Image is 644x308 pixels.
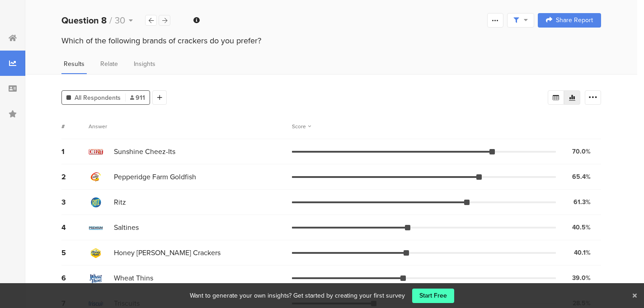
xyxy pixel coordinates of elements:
div: 70.0% [572,147,591,156]
img: d3718dnoaommpf.cloudfront.net%2Fitem%2F4e8a695537875cfa4fe5.png [89,246,103,260]
a: Start Free [412,289,454,303]
img: d3718dnoaommpf.cloudfront.net%2Fitem%2F2a6cbe3fea953fa73768.png [89,145,103,159]
img: d3718dnoaommpf.cloudfront.net%2Fitem%2F37cef5b7ced987edff5c.png [89,195,103,210]
span: Share Report [556,17,593,23]
span: Pepperidge Farm Goldfish [114,172,196,182]
div: 4 [61,222,89,233]
div: 61.3% [573,197,591,207]
div: 3 [61,197,89,207]
div: 40.5% [572,223,591,232]
img: d3718dnoaommpf.cloudfront.net%2Fitem%2F0af949a333cf092a8bf4.png [89,271,103,285]
div: 1 [61,146,89,157]
img: d3718dnoaommpf.cloudfront.net%2Fitem%2F7f84bce1827b73c56a3d.png [89,220,103,235]
span: Results [64,59,85,69]
span: / [109,14,112,27]
span: All Respondents [75,93,121,103]
span: Honey [PERSON_NAME] Crackers [114,247,221,258]
span: Sunshine Cheez-Its [114,146,175,157]
div: 39.0% [572,273,591,283]
div: 6 [61,273,89,283]
div: 65.4% [572,172,591,182]
div: Which of the following brands of crackers do you prefer? [61,35,601,47]
span: Saltines [114,222,139,233]
span: Insights [134,59,155,69]
div: 2 [61,172,89,182]
span: Relate [100,59,118,69]
div: Score [292,122,311,131]
span: Ritz [114,197,126,207]
span: Wheat Thins [114,273,153,283]
div: 5 [61,247,89,258]
div: Want to generate your own insights? [190,291,291,300]
div: 40.1% [574,248,591,257]
span: 30 [115,14,125,27]
div: Get started by creating your first survey [293,291,405,300]
span: 911 [130,93,145,103]
div: Answer [89,122,107,131]
div: # [61,122,89,131]
b: Question 8 [61,14,107,27]
img: d3718dnoaommpf.cloudfront.net%2Fitem%2F20974c798d6067a0cae6.png [89,170,103,184]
